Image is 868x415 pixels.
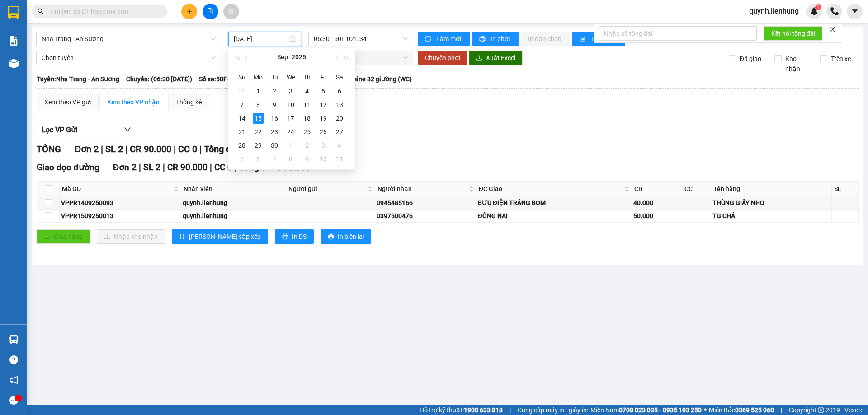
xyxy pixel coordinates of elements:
[590,405,702,415] span: Miền Nam
[315,84,331,98] td: 2025-09-05
[207,8,213,14] span: file-add
[266,139,283,152] td: 2025-09-30
[338,232,364,242] span: In biên lai
[266,70,283,84] th: Tu
[37,75,119,83] b: Tuyến: Nha Trang - An Sương
[709,405,774,415] span: Miền Bắc
[318,113,329,124] div: 19
[269,86,280,97] div: 2
[42,124,77,135] span: Lọc VP Gửi
[299,84,315,98] td: 2025-09-04
[299,98,315,112] td: 2025-09-11
[250,70,266,84] th: Mo
[38,8,44,14] span: search
[282,233,288,241] span: printer
[827,54,854,64] span: Trên xe
[302,99,312,110] div: 11
[315,125,331,139] td: 2025-09-26
[292,48,306,66] button: 2025
[101,144,103,154] span: |
[266,125,283,139] td: 2025-09-23
[283,70,299,84] th: We
[183,198,284,208] div: quynh.lienhung
[331,84,348,98] td: 2025-09-06
[331,70,348,84] th: Sa
[62,184,172,194] span: Mã GD
[283,139,299,152] td: 2025-10-01
[42,32,216,46] span: Nha Trang - An Sương
[250,112,266,125] td: 2025-09-15
[266,112,283,125] td: 2025-09-16
[315,70,331,84] th: Fr
[236,154,247,164] div: 5
[253,140,264,151] div: 29
[478,211,630,221] div: ĐỒNG NAI
[107,97,160,107] div: Xem theo VP nhận
[189,232,261,242] span: [PERSON_NAME] sắp xếp
[125,144,127,154] span: |
[236,99,247,110] div: 7
[266,98,283,112] td: 2025-09-09
[199,144,202,154] span: |
[479,36,487,43] span: printer
[266,84,283,98] td: 2025-09-02
[163,162,165,173] span: |
[321,229,371,244] button: printerIn biên lai
[250,152,266,166] td: 2025-10-06
[277,48,288,66] button: Sep
[334,113,345,124] div: 20
[9,355,18,364] span: question-circle
[105,144,123,154] span: SL 2
[830,7,839,15] img: phone-icon
[833,198,857,208] div: 1
[172,229,268,244] button: sort-ascending[PERSON_NAME] sắp xếp
[285,126,296,137] div: 24
[851,7,859,15] span: caret-down
[486,53,515,63] span: Xuất Excel
[283,98,299,112] td: 2025-09-10
[75,144,99,154] span: Đơn 2
[764,26,822,41] button: Kết nối tổng đài
[832,182,859,196] th: SL
[469,51,523,65] button: downloadXuất Excel
[37,144,61,154] span: TỔNG
[712,211,830,221] div: TG CHẢ
[331,112,348,125] td: 2025-09-20
[833,211,857,221] div: 1
[299,125,315,139] td: 2025-09-25
[472,32,519,46] button: printerIn phơi
[285,99,296,110] div: 10
[228,8,234,14] span: aim
[269,126,280,137] div: 23
[299,112,315,125] td: 2025-09-18
[283,125,299,139] td: 2025-09-24
[97,229,165,244] button: downloadNhập kho nhận
[269,154,280,164] div: 7
[742,5,806,17] span: quynh.lienhung
[124,126,131,133] span: down
[203,4,218,19] button: file-add
[711,182,832,196] th: Tên hàng
[285,140,296,151] div: 1
[314,32,408,46] span: 06:30 - 50F-021.34
[334,99,345,110] div: 13
[318,86,329,97] div: 5
[318,126,329,137] div: 26
[377,184,467,194] span: Người nhận
[810,7,818,15] img: icon-new-feature
[318,99,329,110] div: 12
[285,113,296,124] div: 17
[288,184,366,194] span: Người gửi
[518,405,588,415] span: Cung cấp máy in - giấy in:
[302,113,312,124] div: 18
[334,86,345,97] div: 6
[299,139,315,152] td: 2025-10-02
[253,126,264,137] div: 22
[633,211,681,221] div: 50.000
[167,162,208,173] span: CR 90.000
[682,182,711,196] th: CC
[283,84,299,98] td: 2025-09-03
[318,140,329,151] div: 3
[61,211,179,221] div: VPPR1509250013
[478,198,630,208] div: BƯU ĐIỆN TRẢNG BOM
